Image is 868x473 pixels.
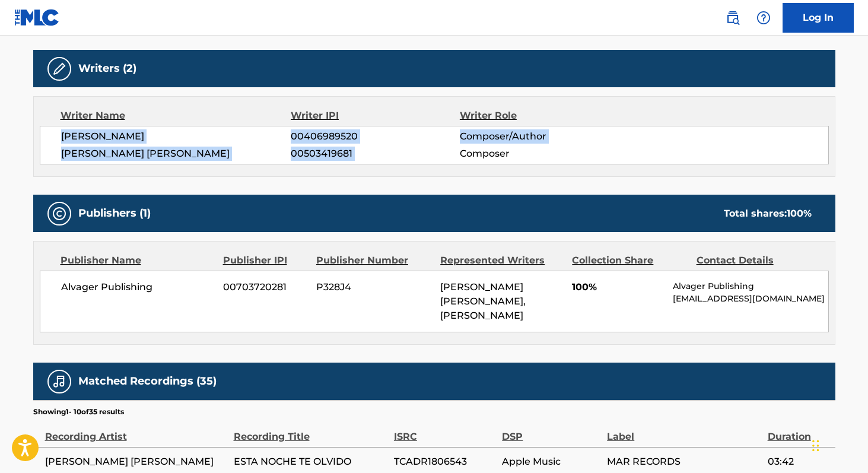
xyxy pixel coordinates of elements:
div: Help [752,6,775,30]
span: 03:42 [768,455,829,469]
span: MAR RECORDS [607,455,761,469]
span: 00406989520 [291,129,459,144]
div: Arrastar [812,428,819,464]
span: P328J4 [316,280,431,294]
div: Writer Role [460,109,613,123]
div: Writer Name [61,109,291,123]
span: Composer [460,147,613,161]
span: 100 % [787,208,812,219]
div: Writer IPI [291,109,460,123]
span: Apple Music [502,455,601,469]
div: DSP [502,417,601,444]
span: 00703720281 [223,280,307,294]
span: TCADR1806543 [394,455,496,469]
span: 00503419681 [291,147,459,161]
div: ISRC [394,417,496,444]
div: Label [607,417,761,444]
span: Alvager Publishing [61,280,215,294]
p: Alvager Publishing [673,280,828,293]
a: Log In [783,3,854,33]
span: [PERSON_NAME] [PERSON_NAME], [PERSON_NAME] [440,281,526,321]
a: Public Search [721,6,745,30]
span: ESTA NOCHE TE OLVIDO [234,455,388,469]
div: Represented Writers [440,253,563,268]
span: [PERSON_NAME] [61,129,291,144]
p: Showing 1 - 10 of 35 results [33,407,124,417]
div: Recording Title [234,417,388,444]
span: Composer/Author [460,129,613,144]
div: Publisher Number [316,253,431,268]
div: Publisher IPI [223,253,307,268]
div: Total shares: [724,207,812,221]
img: search [726,11,740,25]
div: Duration [768,417,829,444]
img: help [756,11,771,25]
img: MLC Logo [14,9,60,26]
div: Collection Share [572,253,687,268]
h5: Writers (2) [78,62,136,75]
img: Matched Recordings [52,374,66,389]
div: Publisher Name [61,253,214,268]
h5: Publishers (1) [78,207,151,220]
div: Recording Artist [45,417,228,444]
span: [PERSON_NAME] [PERSON_NAME] [61,147,291,161]
p: [EMAIL_ADDRESS][DOMAIN_NAME] [673,293,828,305]
h5: Matched Recordings (35) [78,374,217,388]
img: Writers [52,62,66,76]
span: 100% [572,280,664,294]
iframe: Chat Widget [809,416,868,473]
div: Contact Details [697,253,812,268]
div: Widget de chat [809,416,868,473]
img: Publishers [52,207,66,221]
span: [PERSON_NAME] [PERSON_NAME] [45,455,228,469]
